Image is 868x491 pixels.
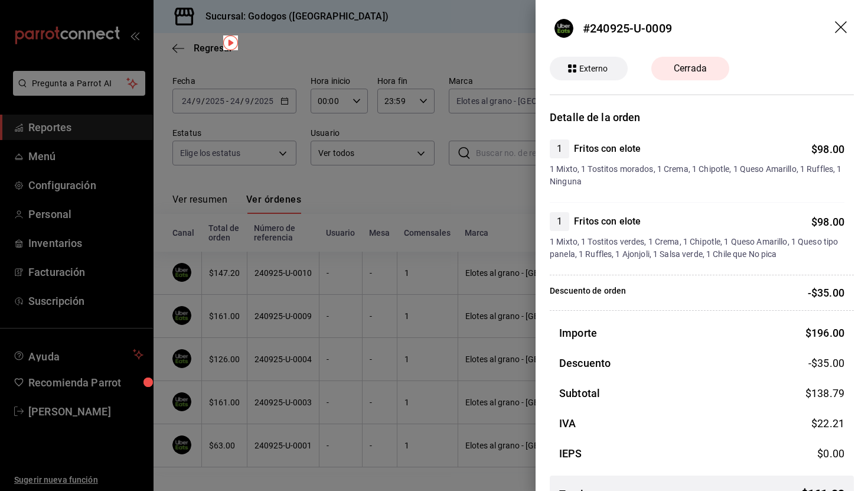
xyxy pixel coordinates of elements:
[550,163,844,188] span: 1 Mixto, 1 Tostitos morados, 1 Crema, 1 Chipotle, 1 Queso Amarillo, 1 Ruffles, 1 Ninguna
[817,447,844,460] span: $ 0.00
[805,327,844,339] span: $ 196.00
[550,236,844,261] span: 1 Mixto, 1 Tostitos verdes, 1 Crema, 1 Chipotle, 1 Queso Amarillo, 1 Queso tipo panela, 1 Ruffles...
[575,63,613,75] span: Externo
[808,285,844,301] p: -$35.00
[559,446,582,461] h3: IEPS
[667,61,714,76] span: Cerrada
[574,214,641,229] h4: Fritos con elote
[574,142,641,156] h4: Fritos con elote
[223,35,238,50] img: Tooltip marker
[811,216,844,228] span: $ 98.00
[559,385,600,401] h3: Subtotal
[559,325,597,341] h3: Importe
[550,214,569,229] span: 1
[583,19,672,37] div: #240925-U-0009
[550,109,854,125] h3: Detalle de la orden
[835,21,849,35] button: drag
[805,387,844,399] span: $ 138.79
[808,355,844,371] span: -$35.00
[550,285,626,301] p: Descuento de orden
[550,142,569,156] span: 1
[811,143,844,155] span: $ 98.00
[811,417,844,430] span: $ 22.21
[559,355,611,371] h3: Descuento
[559,415,576,431] h3: IVA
